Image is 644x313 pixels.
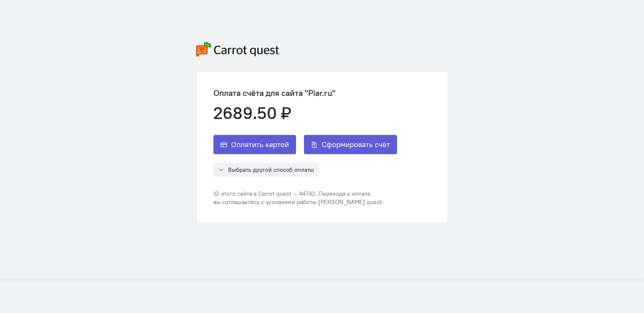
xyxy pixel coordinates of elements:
span: Сформировать счёт [322,140,390,150]
div: 2689.50 ₽ [213,104,397,122]
span: Оплатить картой [231,140,289,150]
button: Оплатить картой [213,135,296,154]
div: ID этого сайта в Carrot quest — 44742. Переходя к оплате, вы соглашаетесь с условиями работы [PER... [213,189,397,206]
button: Выбрать другой способ оплаты [213,163,319,177]
div: Оплата счёта для сайта "Piar․ru" [213,88,397,98]
img: carrot-quest-logo.svg [196,42,279,57]
span: Выбрать другой способ оплаты [228,166,314,173]
button: Сформировать счёт [304,135,397,154]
